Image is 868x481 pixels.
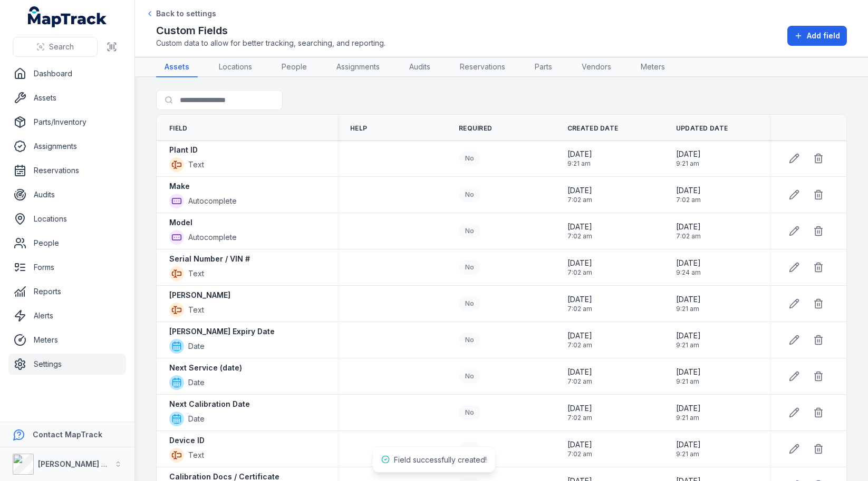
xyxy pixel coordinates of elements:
[676,196,701,204] span: 7:02 am
[567,185,592,196] span: [DATE]
[676,185,701,196] span: [DATE]
[567,341,592,349] span: 7:02 am
[169,435,205,446] strong: Device ID
[676,124,728,133] span: Updated Date
[188,341,205,352] span: Date
[188,305,204,315] span: Text
[188,268,204,279] span: Text
[567,124,619,133] span: Created Date
[567,367,592,386] time: 25/09/2025, 7:02:33 am
[676,330,701,349] time: 26/09/2025, 9:21:59 am
[8,184,126,205] a: Audits
[49,42,74,52] span: Search
[567,305,592,313] span: 7:02 am
[156,57,198,77] a: Assets
[567,414,592,422] span: 7:02 am
[169,124,188,133] span: Field
[676,439,701,450] span: [DATE]
[573,57,620,77] a: Vendors
[394,455,487,464] span: Field successfully created!
[567,185,592,204] time: 25/09/2025, 7:02:33 am
[567,439,592,458] time: 25/09/2025, 7:02:33 am
[188,414,205,424] span: Date
[676,258,701,268] span: [DATE]
[169,181,190,192] strong: Make
[567,258,592,277] time: 25/09/2025, 7:02:33 am
[188,196,237,206] span: Autocomplete
[676,367,701,377] span: [DATE]
[156,38,385,48] span: Custom data to allow for better tracking, searching, and reporting.
[8,208,126,229] a: Locations
[567,258,592,268] span: [DATE]
[328,57,388,77] a: Assignments
[567,268,592,277] span: 7:02 am
[8,87,126,108] a: Assets
[8,281,126,302] a: Reports
[188,232,237,243] span: Autocomplete
[401,57,439,77] a: Audits
[676,159,701,168] span: 9:21 am
[567,403,592,422] time: 25/09/2025, 7:02:33 am
[676,403,701,414] span: [DATE]
[169,290,230,300] strong: [PERSON_NAME]
[567,439,592,450] span: [DATE]
[676,149,701,159] span: [DATE]
[8,329,126,350] a: Meters
[567,196,592,204] span: 7:02 am
[567,294,592,305] span: [DATE]
[676,341,701,349] span: 9:21 am
[676,222,701,232] span: [DATE]
[676,258,701,277] time: 26/09/2025, 9:24:33 am
[13,37,98,57] button: Search
[676,414,701,422] span: 9:21 am
[676,439,701,458] time: 26/09/2025, 9:21:59 am
[188,450,204,460] span: Text
[567,149,592,159] span: [DATE]
[33,430,102,439] strong: Contact MapTrack
[459,224,480,238] div: No
[676,294,701,305] span: [DATE]
[8,233,126,254] a: People
[676,330,701,341] span: [DATE]
[567,403,592,414] span: [DATE]
[459,405,480,420] div: No
[8,354,126,375] a: Settings
[146,8,216,19] a: Back to settings
[28,6,107,27] a: MapTrack
[676,450,701,458] span: 9:21 am
[8,160,126,181] a: Reservations
[8,112,126,133] a: Parts/Inventory
[459,369,480,384] div: No
[459,442,480,456] div: No
[273,57,315,77] a: People
[188,377,205,388] span: Date
[676,185,701,204] time: 25/09/2025, 7:02:33 am
[156,23,385,38] h2: Custom Fields
[188,159,204,170] span: Text
[350,124,367,133] span: Help
[526,57,561,77] a: Parts
[38,459,173,468] strong: [PERSON_NAME] Asset Maintenance
[676,377,701,386] span: 9:21 am
[567,367,592,377] span: [DATE]
[676,268,701,277] span: 9:24 am
[451,57,514,77] a: Reservations
[567,222,592,241] time: 25/09/2025, 7:02:33 am
[459,151,480,166] div: No
[676,149,701,168] time: 26/09/2025, 9:21:59 am
[807,31,840,41] span: Add field
[567,232,592,241] span: 7:02 am
[676,305,701,313] span: 9:21 am
[8,63,126,84] a: Dashboard
[567,330,592,341] span: [DATE]
[8,305,126,326] a: Alerts
[8,136,126,157] a: Assignments
[459,333,480,347] div: No
[632,57,673,77] a: Meters
[169,326,275,337] strong: [PERSON_NAME] Expiry Date
[459,124,492,133] span: Required
[676,403,701,422] time: 26/09/2025, 9:21:59 am
[676,367,701,386] time: 26/09/2025, 9:21:59 am
[169,399,250,409] strong: Next Calibration Date
[567,222,592,232] span: [DATE]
